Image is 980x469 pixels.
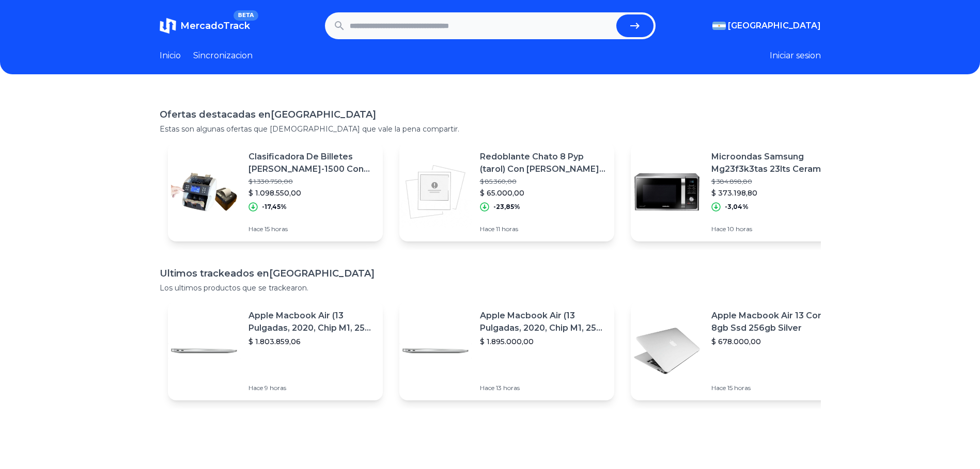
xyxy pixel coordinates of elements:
[480,336,606,347] p: $ 1.895.000,00
[160,18,250,34] a: MercadoTrackBETA
[399,315,472,387] img: Featured image
[631,315,703,387] img: Featured image
[160,124,821,134] p: Estas son algunas ofertas que [DEMOGRAPHIC_DATA] que vale la pena compartir.
[168,156,240,228] img: Featured image
[711,151,837,175] p: Microondas Samsung Mg23f3k3tas 23lts Ceramico Con Gril
[168,301,383,400] a: Featured imageApple Macbook Air (13 Pulgadas, 2020, Chip M1, 256 Gb De Ssd, 8 Gb De Ram) - Plata$...
[480,177,606,186] p: $ 85.360,00
[712,20,821,32] button: [GEOGRAPHIC_DATA]
[399,301,614,400] a: Featured imageApple Macbook Air (13 Pulgadas, 2020, Chip M1, 256 Gb De Ssd, 8 Gb De Ram) - Plata$...
[248,336,375,347] p: $ 1.803.859,06
[711,384,837,392] p: Hace 15 horas
[631,156,703,228] img: Featured image
[480,225,606,233] p: Hace 11 horas
[168,315,240,387] img: Featured image
[631,142,846,241] a: Featured imageMicroondas Samsung Mg23f3k3tas 23lts Ceramico Con Gril$ 384.898,80$ 373.198,80-3,04...
[711,225,837,233] p: Hace 10 horas
[248,310,375,334] p: Apple Macbook Air (13 Pulgadas, 2020, Chip M1, 256 Gb De Ssd, 8 Gb De Ram) - Plata
[248,384,375,392] p: Hace 9 horas
[480,151,606,175] p: Redoblante Chato 8 Pyp (tarol) Con [PERSON_NAME] Y Palillos
[248,225,375,233] p: Hace 15 horas
[711,310,837,334] p: Apple Macbook Air 13 Core I5 8gb Ssd 256gb Silver
[160,266,821,281] h1: Ultimos trackeados en [GEOGRAPHIC_DATA]
[770,50,821,62] button: Iniciar sesion
[725,203,749,211] p: -3,04%
[168,142,383,241] a: Featured imageClasificadora De Billetes [PERSON_NAME]-1500 Con Impresor Ticket Usd$ 1.330.750,00$...
[480,310,606,334] p: Apple Macbook Air (13 Pulgadas, 2020, Chip M1, 256 Gb De Ssd, 8 Gb De Ram) - Plata
[631,301,846,400] a: Featured imageApple Macbook Air 13 Core I5 8gb Ssd 256gb Silver$ 678.000,00Hace 15 horas
[248,177,375,186] p: $ 1.330.750,00
[234,10,258,21] span: BETA
[160,283,821,293] p: Los ultimos productos que se trackearon.
[711,188,837,198] p: $ 373.198,80
[399,156,472,228] img: Featured image
[180,20,250,31] span: MercadoTrack
[262,203,287,211] p: -17,45%
[711,177,837,186] p: $ 384.898,80
[248,188,375,198] p: $ 1.098.550,00
[711,336,837,347] p: $ 678.000,00
[160,107,821,122] h1: Ofertas destacadas en [GEOGRAPHIC_DATA]
[480,384,606,392] p: Hace 13 horas
[399,142,614,241] a: Featured imageRedoblante Chato 8 Pyp (tarol) Con [PERSON_NAME] Y Palillos$ 85.360,00$ 65.000,00-2...
[712,22,726,30] img: Argentina
[728,20,821,32] span: [GEOGRAPHIC_DATA]
[193,50,253,62] a: Sincronizacion
[160,18,176,34] img: MercadoTrack
[160,50,181,62] a: Inicio
[480,188,606,198] p: $ 65.000,00
[493,203,520,211] p: -23,85%
[248,151,375,175] p: Clasificadora De Billetes [PERSON_NAME]-1500 Con Impresor Ticket Usd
